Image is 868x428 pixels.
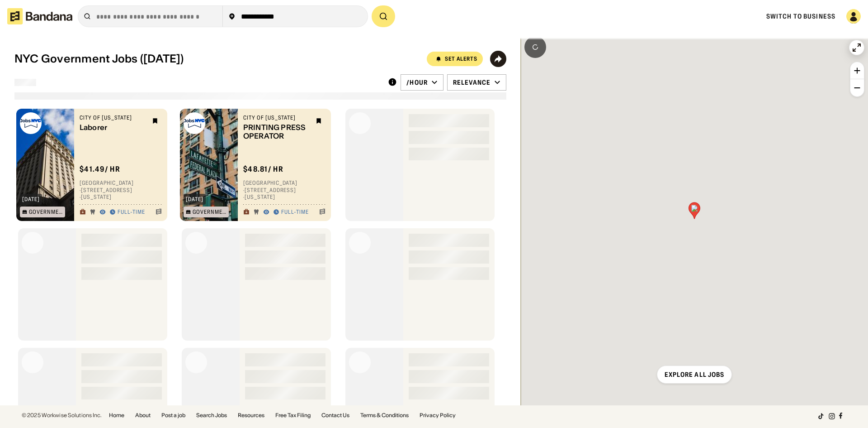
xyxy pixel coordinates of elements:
[22,197,40,202] div: [DATE]
[118,209,145,216] div: Full-time
[29,209,63,215] div: Government
[186,197,203,202] div: [DATE]
[80,114,146,121] div: City of [US_STATE]
[243,165,283,174] div: $ 48.81 / hr
[14,105,505,405] div: grid
[406,78,428,87] div: /hour
[281,209,309,216] div: Full-time
[243,114,310,121] div: City of [US_STATE]
[109,413,124,418] a: Home
[238,413,264,418] a: Resources
[360,413,409,418] a: Terms & Conditions
[22,413,102,418] div: © 2025 Workwise Solutions Inc.
[80,165,120,174] div: $ 41.49 / hr
[665,371,725,378] div: Explore all jobs
[80,123,146,132] div: Laborer
[243,179,325,201] div: [GEOGRAPHIC_DATA] · [STREET_ADDRESS] · [US_STATE]
[14,53,184,66] div: NYC Government Jobs ([DATE])
[453,78,491,87] div: Relevance
[135,413,151,418] a: About
[20,112,42,134] img: City of New York logo
[193,209,226,215] div: Government
[766,12,835,20] a: Switch to Business
[196,413,227,418] a: Search Jobs
[420,413,456,418] a: Privacy Policy
[445,56,477,62] div: Set Alerts
[243,123,310,140] div: PRINTING PRESS OPERATOR
[321,413,349,418] a: Contact Us
[80,179,162,201] div: [GEOGRAPHIC_DATA] · [STREET_ADDRESS] · [US_STATE]
[161,413,185,418] a: Post a job
[275,413,311,418] a: Free Tax Filing
[7,8,72,24] img: Bandana logotype
[184,112,205,134] img: City of New York logo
